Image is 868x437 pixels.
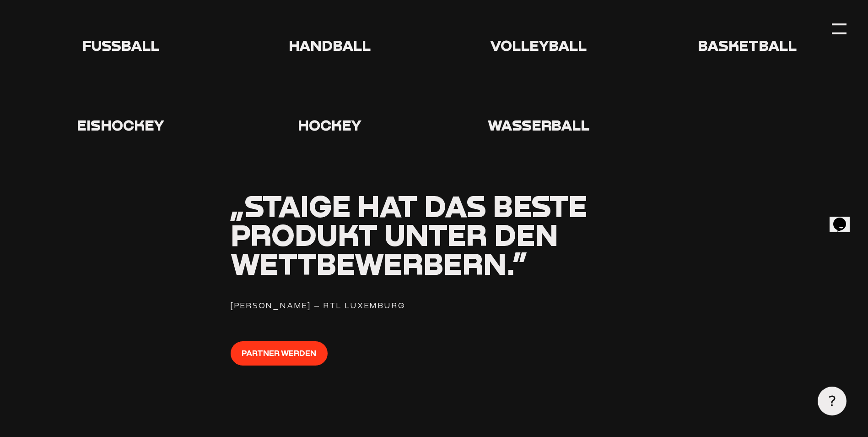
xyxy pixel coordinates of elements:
span: Basketball [698,36,797,54]
span: Fußball [82,36,159,54]
span: Hockey [298,116,361,134]
span: „Staige hat das beste Produkt unter den Wettbewerbern.” [231,188,587,281]
a: Partner werden [231,341,328,366]
div: [PERSON_NAME] – RTL Luxemburg [231,300,637,312]
span: Volleyball [490,36,587,54]
span: Partner werden [242,346,316,359]
span: Eishockey [77,116,164,134]
span: Handball [289,36,371,54]
iframe: chat widget [830,205,859,232]
span: Wasserball [488,116,589,134]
